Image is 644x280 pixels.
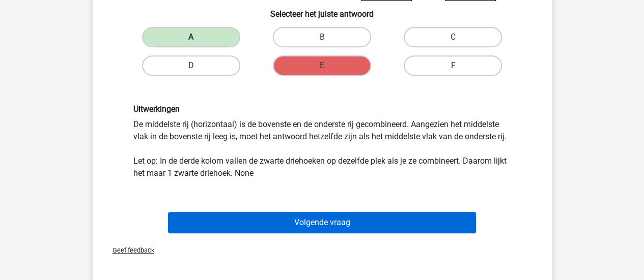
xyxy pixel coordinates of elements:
label: F [404,55,502,76]
span: Geef feedback [104,246,154,254]
label: B [273,27,371,47]
label: D [142,55,240,76]
h6: Selecteer het juiste antwoord [109,1,536,19]
div: De middelste rij (horizontaal) is de bovenste en de onderste rij gecombineerd. Aangezien het midd... [126,104,519,179]
label: C [404,27,502,47]
button: Volgende vraag [168,212,476,233]
label: A [142,27,240,47]
label: E [273,55,371,76]
h6: Uitwerkingen [133,104,511,114]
